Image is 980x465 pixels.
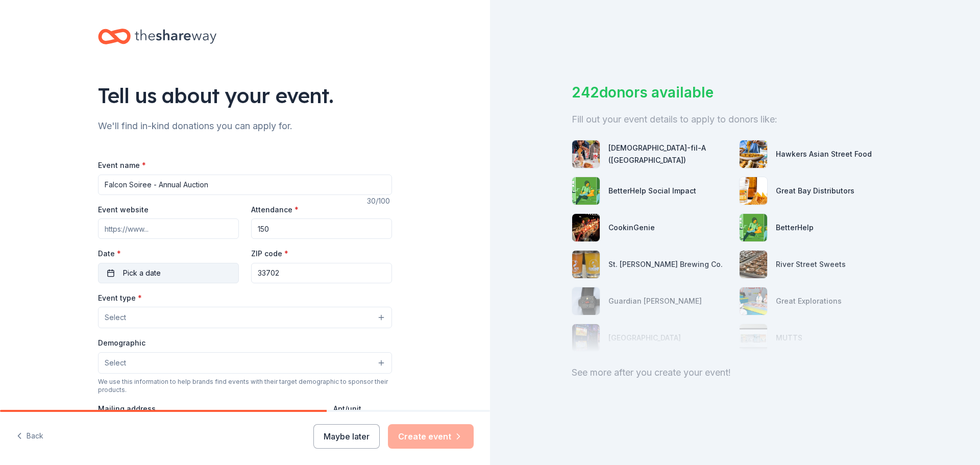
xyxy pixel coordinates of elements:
div: We'll find in-kind donations you can apply for. [98,118,392,134]
label: Date [98,249,239,259]
label: Mailing address [98,404,156,414]
img: photo for Hawkers Asian Street Food [740,140,767,168]
div: See more after you create your event! [572,364,898,381]
div: 30 /100 [367,195,392,207]
button: Maybe later [313,424,380,449]
div: [DEMOGRAPHIC_DATA]-fil-A ([GEOGRAPHIC_DATA]) [608,142,731,166]
input: https://www... [98,218,239,239]
div: BetterHelp [776,222,814,234]
div: Tell us about your event. [98,81,392,110]
div: CookinGenie [608,222,655,234]
input: 12345 (U.S. only) [251,263,392,283]
label: Event website [98,205,149,215]
input: 20 [251,218,392,239]
div: Fill out your event details to apply to donors like: [572,111,898,128]
span: Pick a date [123,267,161,279]
img: photo for BetterHelp Social Impact [572,177,600,205]
span: Select [105,357,126,369]
img: photo for Chick-fil-A (Saint Petersburg) [572,140,600,168]
label: Apt/unit [333,404,361,414]
label: ZIP code [251,249,288,259]
label: Event type [98,293,142,303]
div: Great Bay Distributors [776,185,854,197]
div: Hawkers Asian Street Food [776,148,872,160]
img: photo for Great Bay Distributors [740,177,767,205]
img: photo for BetterHelp [740,214,767,241]
img: photo for CookinGenie [572,214,600,241]
span: Select [105,311,126,324]
label: Event name [98,160,146,170]
div: BetterHelp Social Impact [608,185,696,197]
button: Select [98,307,392,328]
button: Select [98,352,392,374]
div: 242 donors available [572,82,898,103]
button: Back [16,426,43,447]
div: We use this information to help brands find events with their target demographic to sponsor their... [98,378,392,394]
label: Demographic [98,338,145,348]
input: Spring Fundraiser [98,175,392,195]
button: Pick a date [98,263,239,283]
label: Attendance [251,205,299,215]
